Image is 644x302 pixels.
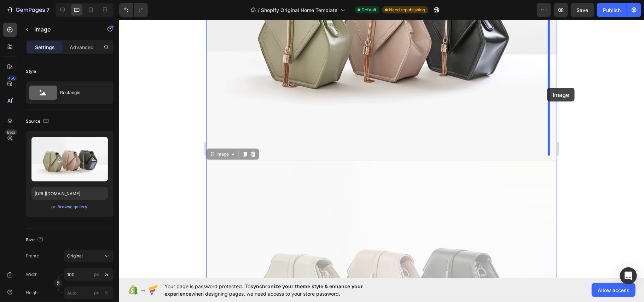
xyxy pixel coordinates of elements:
button: Allow access [592,283,636,297]
p: 7 [46,6,50,14]
input: px% [64,268,114,281]
button: Original [64,250,114,262]
div: Browse gallery [58,204,88,210]
p: Advanced [70,43,94,51]
p: Image [34,25,94,34]
div: Beta [5,129,17,135]
div: 450 [7,75,17,81]
span: synchronize your theme style & enhance your experience [164,283,363,297]
span: / [258,6,260,14]
div: % [104,271,109,278]
div: Rectangle [60,85,103,101]
span: or [52,203,56,211]
span: Save [577,7,588,13]
div: px [94,271,99,278]
div: Source [26,117,50,126]
input: https://example.com/image.jpg [31,187,108,200]
button: Publish [597,3,627,17]
div: Style [26,68,36,75]
div: Undo/Redo [119,3,148,17]
span: Shopify Original Home Template [261,6,338,14]
span: Original [67,253,83,259]
button: Browse gallery [57,203,88,210]
span: Default [362,7,377,13]
div: Open Intercom Messenger [620,267,637,284]
span: Allow access [598,286,630,294]
button: % [92,289,101,297]
span: Your page is password protected. To when designing pages, we need access to your store password. [164,283,390,297]
div: % [104,290,109,296]
button: px [102,270,111,279]
button: % [92,270,101,279]
div: Publish [603,6,621,14]
div: px [94,290,99,296]
span: Need republishing [389,7,425,13]
label: Frame [26,253,39,259]
button: px [102,289,111,297]
iframe: Design area [206,20,557,278]
button: Save [571,3,594,17]
p: Settings [35,43,55,51]
img: preview-image [31,137,108,181]
div: Size [26,235,45,245]
label: Width [26,271,37,278]
input: px% [64,286,114,299]
button: 7 [3,3,53,17]
label: Height [26,290,39,296]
